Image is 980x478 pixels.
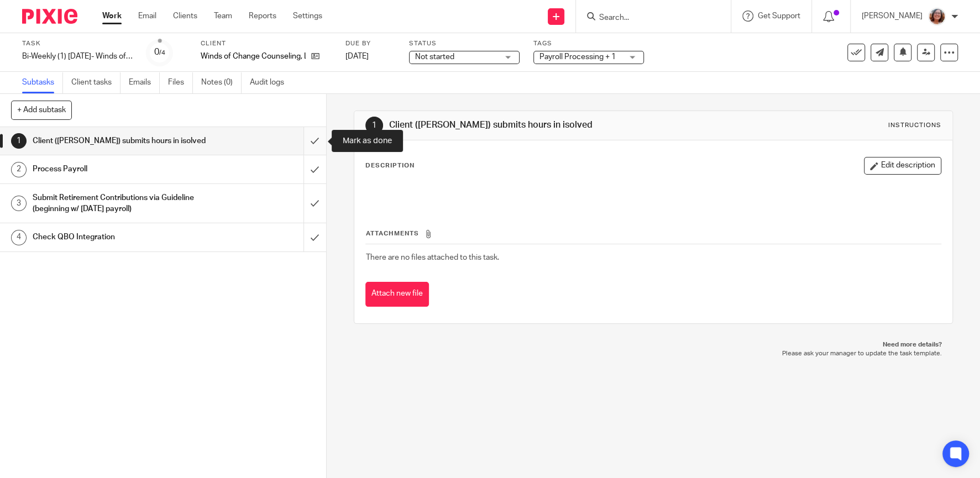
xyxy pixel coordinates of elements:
[11,230,27,245] div: 4
[11,162,27,177] div: 2
[71,72,120,93] a: Client tasks
[389,119,677,131] h1: Client ([PERSON_NAME]) submits hours in isolved
[22,72,63,93] a: Subtasks
[598,13,698,23] input: Search
[293,10,322,22] a: Settings
[154,46,165,59] div: 0
[888,121,941,130] div: Instructions
[365,161,415,170] p: Description
[22,9,77,24] img: Pixie
[33,190,206,218] h1: Submit Retirement Contributions via Guideline (beginning w/ [DATE] payroll)
[365,117,383,134] div: 1
[345,52,369,60] span: [DATE]
[366,254,499,261] span: There are no files attached to this task.
[214,10,232,22] a: Team
[33,229,206,245] h1: Check QBO Integration
[159,50,165,56] small: /4
[862,10,923,22] p: [PERSON_NAME]
[201,72,242,93] a: Notes (0)
[928,8,946,25] img: LB%20Reg%20Headshot%208-2-23.jpg
[758,12,800,20] span: Get Support
[365,282,429,307] button: Attach new file
[102,10,122,22] a: Work
[11,196,27,211] div: 3
[250,72,292,93] a: Audit logs
[11,133,27,149] div: 1
[201,51,306,62] p: Winds of Change Counseling, LLC
[173,10,197,22] a: Clients
[22,51,133,62] div: Bi-Weekly (1) Friday- Winds of Change
[415,53,454,61] span: Not started
[533,39,644,48] label: Tags
[201,39,332,48] label: Client
[366,230,419,237] span: Attachments
[11,101,72,119] button: + Add subtask
[539,53,616,61] span: Payroll Processing + 1
[138,10,156,22] a: Email
[345,39,395,48] label: Due by
[249,10,276,22] a: Reports
[33,133,206,149] h1: Client ([PERSON_NAME]) submits hours in isolved
[22,51,133,62] div: Bi-Weekly (1) [DATE]- Winds of Change
[409,39,520,48] label: Status
[129,72,160,93] a: Emails
[168,72,193,93] a: Files
[33,161,206,177] h1: Process Payroll
[365,340,942,349] p: Need more details?
[365,349,942,358] p: Please ask your manager to update the task template.
[22,39,133,48] label: Task
[864,157,941,175] button: Edit description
